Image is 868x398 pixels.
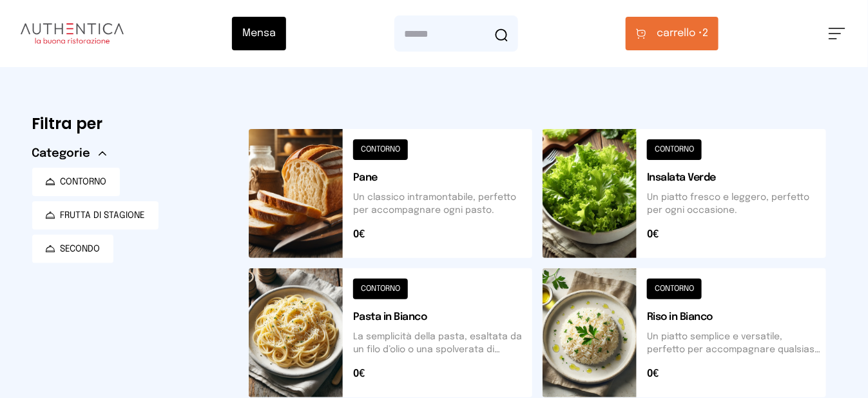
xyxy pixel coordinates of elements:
[32,144,91,163] span: Categorie
[61,209,146,222] span: FRUTTA DI STAGIONE
[21,23,124,44] img: logo.8f33a47.png
[32,168,120,196] button: CONTORNO
[61,243,101,255] span: SECONDO
[32,144,106,163] button: Categorie
[626,17,719,50] button: carrello •2
[32,114,228,134] h6: Filtra per
[657,26,702,41] span: carrello •
[657,26,708,41] span: 2
[32,201,159,230] button: FRUTTA DI STAGIONE
[32,235,113,263] button: SECONDO
[232,17,286,50] button: Mensa
[61,175,107,188] span: CONTORNO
